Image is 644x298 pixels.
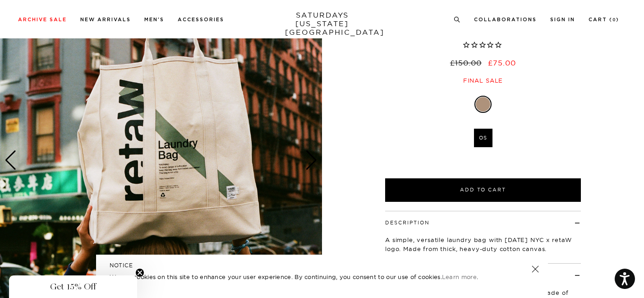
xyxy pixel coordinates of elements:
span: Get 15% Off [50,281,96,292]
a: SATURDAYS[US_STATE][GEOGRAPHIC_DATA] [285,11,359,37]
p: We use cookies on this site to enhance your user experience. By continuing, you consent to our us... [110,272,502,281]
span: Rated 0.0 out of 5 stars 0 reviews [384,41,582,50]
a: Men's [144,17,164,22]
a: Sign In [550,17,575,22]
a: New Arrivals [80,17,131,22]
a: Accessories [178,17,224,22]
a: Cart (0) [589,17,619,22]
button: Close teaser [135,268,144,277]
del: £150.00 [450,58,485,67]
a: Collaborations [474,17,537,22]
a: Archive Sale [18,17,67,22]
h5: NOTICE [110,261,534,270]
div: Final sale [384,77,582,84]
button: Add to Cart [385,178,581,202]
span: £75.00 [488,58,516,67]
div: Next slide [305,150,317,170]
a: Learn more [442,273,477,280]
div: Previous slide [5,150,17,170]
label: OS [474,129,492,147]
small: 0 [612,18,616,22]
p: A simple, versatile laundry bag with [DATE] NYC x retaW logo. Made from thick, heavy-duty cotton ... [385,235,581,253]
label: Natural [476,97,490,112]
div: Get 15% OffClose teaser [9,275,137,298]
button: Description [385,220,430,225]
